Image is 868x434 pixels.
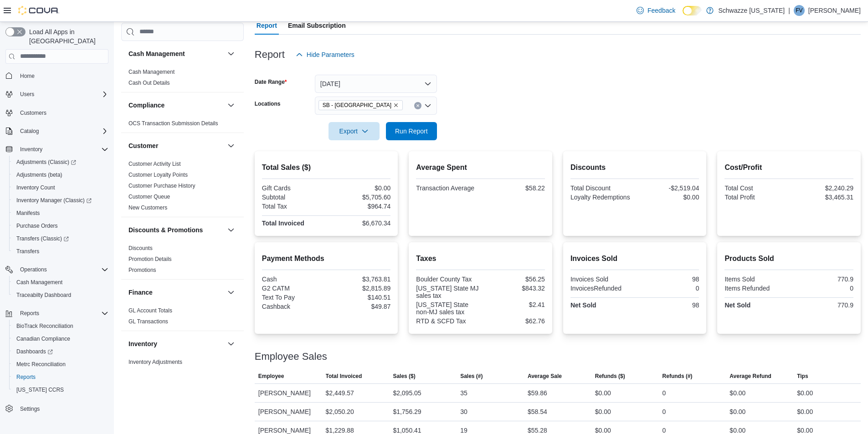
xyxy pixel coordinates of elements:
span: Adjustments (Classic) [16,158,76,166]
div: Total Cost [724,184,787,192]
h3: Cash Management [128,49,185,58]
a: Inventory Manager (Classic) [9,194,112,207]
button: Discounts & Promotions [226,225,236,235]
button: Home [2,69,112,82]
a: Reports [13,372,39,383]
a: Promotions [128,267,156,273]
div: $2,815.89 [328,285,390,292]
a: Home [16,71,38,82]
button: Cash Management [128,49,224,58]
div: Invoices Sold [570,276,633,283]
span: BioTrack Reconciliation [13,321,108,332]
span: Adjustments (beta) [13,169,108,180]
span: Purchase Orders [16,222,58,230]
div: Items Refunded [724,285,787,292]
button: Customers [2,106,112,119]
div: -$2,519.04 [637,184,699,192]
button: Finance [128,288,224,297]
button: Cash Management [9,276,112,289]
h2: Payment Methods [262,253,391,264]
div: $49.87 [328,303,390,310]
span: Average Sale [528,373,562,380]
span: Reports [13,372,108,383]
strong: Net Sold [724,301,750,309]
button: Inventory [2,143,112,156]
button: Remove SB - Longmont from selection in this group [393,102,399,108]
strong: Net Sold [570,301,596,309]
div: Subtotal [262,194,324,201]
div: $2,095.05 [393,388,421,398]
a: Cash Management [13,277,66,288]
button: Run Report [386,122,437,140]
div: Franco Vert [794,5,805,16]
a: GL Transactions [128,318,168,325]
button: Customer [128,141,224,150]
div: 98 [637,301,699,309]
a: Cash Out Details [128,80,170,86]
h2: Invoices Sold [570,253,699,264]
div: 0 [663,406,666,417]
h3: Finance [128,288,153,297]
div: RTD & SCFD Tax [416,317,478,325]
div: $62.76 [483,317,545,325]
div: $843.32 [483,285,545,292]
label: Locations [255,100,281,107]
h3: Employee Sales [255,351,327,362]
button: Reports [16,308,43,319]
span: Inventory [16,144,108,155]
span: Total Invoiced [326,373,362,380]
a: Transfers (Classic) [9,232,112,245]
div: $0.00 [637,194,699,201]
div: 0 [791,285,853,292]
div: $0.00 [595,388,611,398]
a: Inventory Adjustments [128,359,182,365]
div: $0.00 [729,406,745,417]
span: Hide Parameters [307,50,354,59]
span: Traceabilty Dashboard [16,291,71,299]
span: Catalog [20,128,39,135]
button: Compliance [128,101,224,110]
span: Manifests [13,208,108,219]
span: Transfers (Classic) [13,233,108,244]
span: Settings [20,405,40,413]
div: $59.86 [528,388,547,398]
span: SB - Longmont [318,100,403,110]
a: Dashboards [9,345,112,358]
span: Cash Management [128,68,175,76]
span: Reports [16,373,36,381]
button: Catalog [2,125,112,138]
a: Purchase Orders [13,220,62,231]
span: Inventory Adjustments [128,358,182,366]
input: Dark Mode [683,6,702,15]
span: Metrc Reconciliation [13,359,108,370]
span: Inventory Manager (Classic) [13,195,108,206]
div: Cashback [262,303,324,310]
button: Discounts & Promotions [128,225,224,235]
div: $2.41 [483,301,545,308]
div: InvoicesRefunded [570,285,633,292]
span: Dashboards [16,348,53,355]
span: Load All Apps in [GEOGRAPHIC_DATA] [26,27,108,46]
h2: Total Sales ($) [262,162,391,173]
span: Operations [20,266,47,273]
div: $2,449.57 [326,388,354,398]
span: FV [796,5,802,16]
span: Customer Activity List [128,160,181,168]
span: Export [334,122,374,140]
h3: Customer [128,141,158,150]
div: Transaction Average [416,184,478,192]
div: $3,763.81 [328,276,390,283]
span: OCS Transaction Submission Details [128,120,218,127]
span: New Customers [128,204,167,211]
div: Total Tax [262,203,324,210]
button: Traceabilty Dashboard [9,289,112,301]
div: 0 [637,285,699,292]
a: Discounts [128,245,153,251]
div: $0.00 [797,388,813,398]
button: Reports [2,307,112,320]
div: Total Profit [724,194,787,201]
span: Inventory Count [13,182,108,193]
span: Users [20,91,34,98]
div: Discounts & Promotions [121,243,244,279]
button: Compliance [226,100,236,111]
